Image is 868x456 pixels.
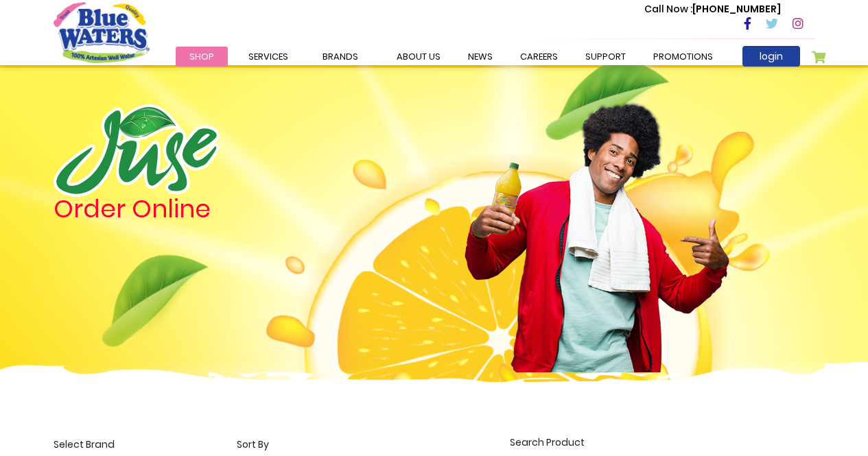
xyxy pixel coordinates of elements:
a: login [742,46,800,67]
div: Sort By [237,437,359,452]
a: store logo [54,2,150,62]
a: careers [506,47,572,67]
a: News [454,47,506,67]
a: Promotions [640,47,727,67]
a: about us [383,47,454,67]
span: Call Now : [644,2,692,16]
a: support [572,47,640,67]
img: logo [54,104,220,197]
p: [PHONE_NUMBER] [644,2,781,16]
span: Shop [189,50,214,63]
img: man.png [463,79,731,372]
h4: Order Online [54,197,359,221]
span: Services [248,50,288,63]
span: Brands [322,50,358,63]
